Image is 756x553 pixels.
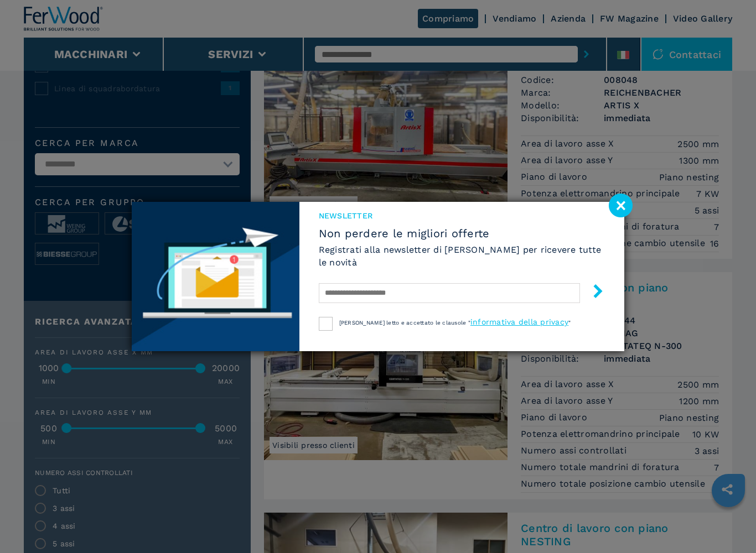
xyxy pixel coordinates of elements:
button: submit-button [580,280,605,306]
h6: Registrati alla newsletter di [PERSON_NAME] per ricevere tutte le novità [319,243,605,269]
img: Newsletter image [132,202,299,351]
a: informativa della privacy [470,317,568,326]
span: " [568,320,571,326]
span: NEWSLETTER [319,210,605,221]
span: Non perdere le migliori offerte [319,227,605,240]
span: [PERSON_NAME] letto e accettato le clausole " [339,320,470,326]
